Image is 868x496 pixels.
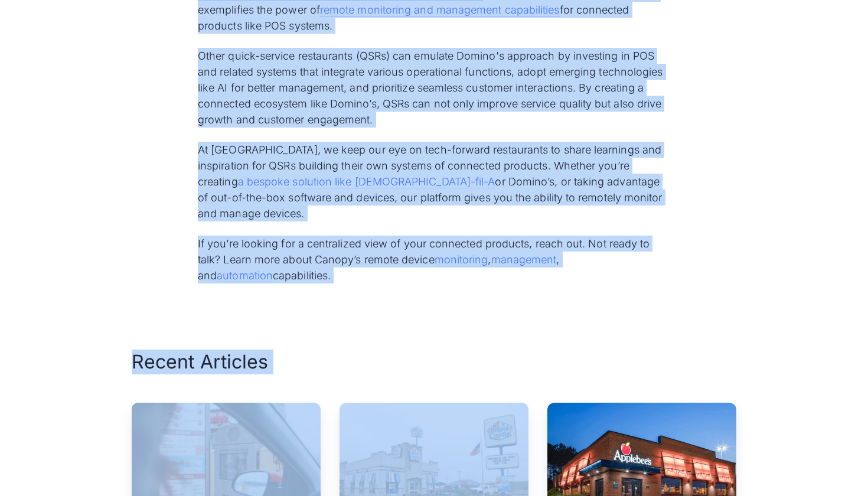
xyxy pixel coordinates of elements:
a: management [491,253,557,266]
a: a bespoke solution like [DEMOGRAPHIC_DATA]-fil-A [238,175,495,188]
a: automation [217,269,273,282]
p: If you’re looking for a centralized view of your connected products, reach out. Not ready to talk... [198,236,670,283]
h2: Recent Articles [132,350,268,374]
a: monitoring [435,253,488,266]
p: At [GEOGRAPHIC_DATA], we keep our eye on tech-forward restaurants to share learnings and inspirat... [198,142,670,221]
p: Other quick-service restaurants (QSRs) can emulate Domino's approach by investing in POS and rela... [198,48,670,128]
a: remote monitoring and management capabilities [320,4,560,17]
